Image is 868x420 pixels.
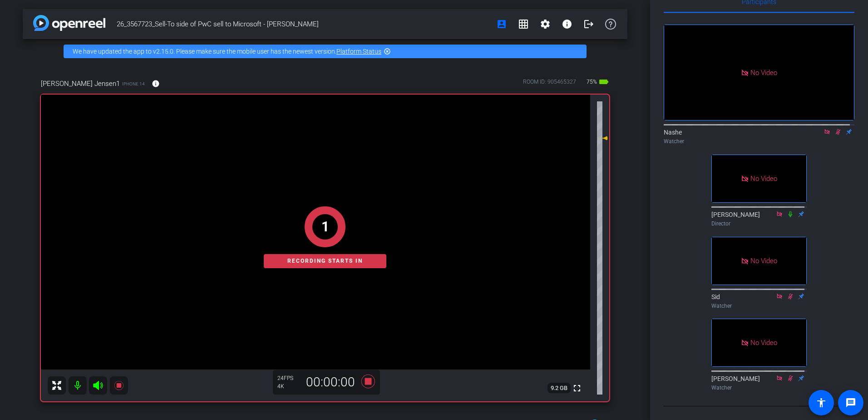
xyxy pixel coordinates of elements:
div: 1 [321,216,329,237]
mat-icon: info [562,19,572,30]
div: [PERSON_NAME] [711,374,807,392]
mat-icon: grid_on [518,19,529,30]
mat-icon: logout [583,19,594,30]
div: Nashe [664,128,854,145]
div: Recording starts in [264,254,386,268]
div: Watcher [711,384,807,392]
mat-icon: accessibility [816,397,827,408]
mat-icon: settings [540,19,551,30]
mat-icon: account_box [496,19,507,30]
div: Director [711,220,807,228]
span: No Video [750,339,777,347]
mat-icon: highlight_off [384,48,391,55]
span: No Video [750,175,777,183]
span: No Video [750,68,777,76]
div: Watcher [664,137,854,145]
a: Platform Status [336,48,381,55]
img: app-logo [33,15,105,31]
div: [PERSON_NAME] [711,210,807,228]
mat-icon: message [845,397,856,408]
div: We have updated the app to v2.15.0. Please make sure the mobile user has the newest version. [64,45,587,58]
div: Watcher [711,302,807,310]
span: No Video [750,256,777,265]
span: 26_3567723_Sell-To side of PwC sell to Microsoft - [PERSON_NAME] [117,15,491,33]
div: Sid [711,292,807,310]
